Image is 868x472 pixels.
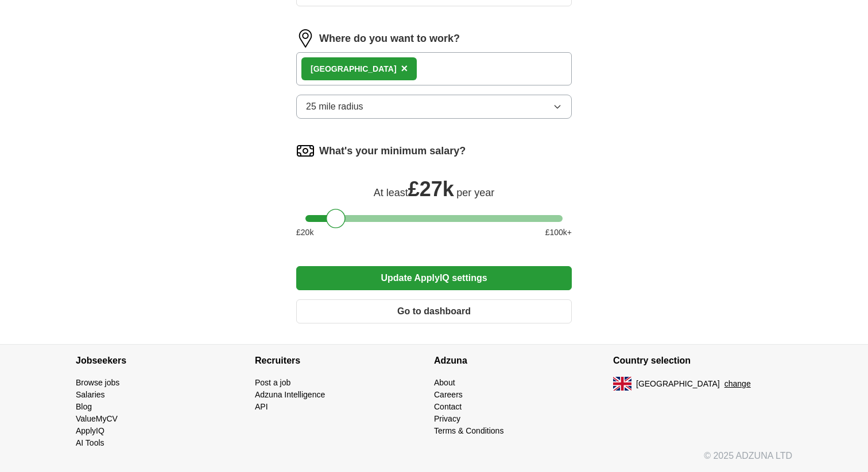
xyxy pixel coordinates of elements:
[76,426,104,435] a: ApplyIQ
[296,142,315,160] img: salary.png
[76,378,119,387] a: Browse jobs
[76,402,92,411] a: Blog
[401,60,408,77] button: ×
[434,378,455,387] a: About
[319,31,460,46] label: Where do you want to work?
[296,29,315,48] img: location.png
[456,187,494,198] span: per year
[434,414,460,423] a: Privacy
[434,426,503,435] a: Terms & Conditions
[296,299,572,323] button: Go to dashboard
[311,63,397,75] div: [GEOGRAPHIC_DATA]
[255,390,325,399] a: Adzuna Intelligence
[613,377,631,391] img: UK flag
[545,227,572,239] span: £ 100 k+
[255,402,268,411] a: API
[636,378,720,390] span: [GEOGRAPHIC_DATA]
[434,390,463,399] a: Careers
[67,449,801,472] div: © 2025 ADZUNA LTD
[255,378,290,387] a: Post a job
[401,62,408,75] span: ×
[306,100,363,114] span: 25 mile radius
[434,402,462,411] a: Contact
[296,227,313,239] span: £ 20 k
[374,187,408,198] span: At least
[76,414,118,423] a: ValueMyCV
[724,378,751,390] button: change
[613,345,792,377] h4: Country selection
[76,390,105,399] a: Salaries
[296,266,572,290] button: Update ApplyIQ settings
[296,95,572,119] button: 25 mile radius
[76,438,104,447] a: AI Tools
[408,177,454,201] span: £ 27k
[319,143,466,159] label: What's your minimum salary?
